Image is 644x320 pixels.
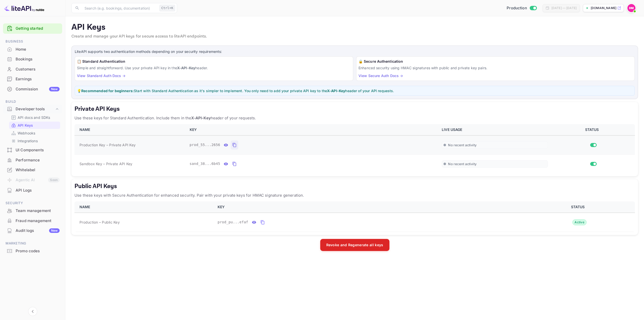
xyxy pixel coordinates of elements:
[16,208,60,214] div: Team management
[523,201,635,213] th: STATUS
[3,155,62,165] a: Performance
[16,26,60,31] a: Getting started
[74,201,215,213] th: NAME
[3,105,62,114] div: Developer tools
[18,123,33,128] p: API Keys
[190,142,220,148] span: prod_55...2656
[358,59,632,64] h6: 🔒 Secure Authentication
[327,89,345,93] strong: X-API-Key
[3,99,62,104] span: Build
[3,155,62,165] div: Performance
[3,145,62,155] a: UI Components
[16,47,60,52] div: Home
[3,145,62,155] div: UI Components
[74,182,635,190] h5: Public API Keys
[79,220,120,225] span: Production – Public Key
[3,54,62,64] a: Bookings
[74,201,635,232] table: public api keys table
[11,115,58,120] a: API docs and SDKs
[16,188,60,193] div: API Logs
[79,161,132,166] span: Sandbox Key – Private API Key
[4,4,44,12] img: LiteAPI logo
[320,239,389,251] button: Revoke and Regenerate all keys
[16,248,60,254] div: Promo codes
[77,88,632,93] p: 💡 Start with Standard Authentication as it's simpler to implement. You only need to add your priv...
[3,45,62,54] a: Home
[591,6,616,10] p: [DOMAIN_NAME]
[3,226,62,235] a: Audit logsNew
[3,216,62,225] a: Fraud management
[3,84,62,94] div: CommissionNew
[572,219,587,225] div: Active
[215,201,523,213] th: KEY
[3,165,62,174] a: Whitelabel
[18,115,50,120] p: API docs and SDKs
[358,65,632,70] p: Enhanced security using HMAC signatures with public and private key pairs.
[551,6,577,10] div: [DATE] — [DATE]
[551,124,635,135] th: STATUS
[16,66,60,72] div: Customers
[448,162,476,166] span: No recent activity
[74,124,635,173] table: private api keys table
[3,241,62,246] span: Marketing
[218,220,248,225] span: prod_pu...efaf
[3,64,62,74] a: Customers
[49,228,60,233] div: New
[3,39,62,44] span: Business
[71,22,638,32] p: API Keys
[3,84,62,94] a: CommissionNew
[77,59,351,64] h6: 📋 Standard Authentication
[177,66,195,70] strong: X-API-Key
[191,116,211,120] strong: X-API-Key
[77,65,351,70] p: Simple and straightforward. Use your private API key in the header.
[74,124,187,135] th: NAME
[74,105,635,113] h5: Private API Keys
[77,74,126,78] a: View Standard Auth Docs →
[507,5,527,11] span: Production
[16,218,60,224] div: Fraud management
[16,147,60,153] div: UI Components
[16,228,60,234] div: Audit logs
[627,4,635,12] img: Dylan McLean
[28,307,37,316] button: Collapse navigation
[3,74,62,84] a: Earnings
[3,226,62,236] div: Audit logsNew
[82,3,157,13] input: Search (e.g. bookings, documentation)
[16,167,60,173] div: Whitelabel
[9,114,60,121] div: API docs and SDKs
[448,143,476,147] span: No recent activity
[9,137,60,145] div: Integrations
[81,89,134,93] strong: Recommended for beginners:
[505,5,539,11] div: Switch to Sandbox mode
[9,122,60,129] div: API Keys
[159,5,175,11] div: Ctrl+K
[74,115,635,121] p: Use these keys for Standard Authentication. Include them in the header of your requests.
[49,87,60,91] div: New
[3,23,62,34] div: Getting started
[3,246,62,256] a: Promo codes
[3,206,62,215] a: Team management
[18,130,35,136] p: Webhooks
[11,123,58,128] a: API Keys
[190,161,220,166] span: sand_38...6b45
[3,200,62,206] span: Security
[79,142,136,148] span: Production Key – Private API Key
[16,76,60,82] div: Earnings
[71,33,638,40] p: Create and manage your API keys for secure access to liteAPI endpoints.
[11,138,58,144] a: Integrations
[439,124,551,135] th: LIVE USAGE
[18,138,38,144] p: Integrations
[187,124,439,135] th: KEY
[358,74,403,78] a: View Secure Auth Docs →
[3,186,62,195] a: API Logs
[75,49,635,54] p: LiteAPI supports two authentication methods depending on your security requirements:
[3,74,62,84] div: Earnings
[74,192,635,198] p: Use these keys with Secure Authentication for enhanced security. Pair with your private keys for ...
[9,129,60,137] div: Webhooks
